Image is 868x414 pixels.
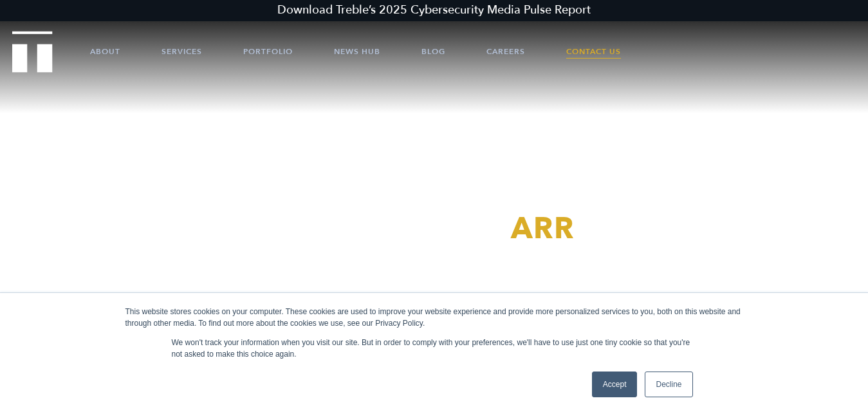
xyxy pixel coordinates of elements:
[172,337,697,360] p: We won't track your information when you visit our site. But in order to comply with your prefere...
[421,32,445,71] a: Blog
[566,32,621,71] a: Contact Us
[243,32,293,71] a: Portfolio
[592,372,638,397] a: Accept
[125,306,743,329] div: This website stores cookies on your computer. These cookies are used to improve your website expe...
[486,32,525,71] a: Careers
[162,32,202,71] a: Services
[334,32,380,71] a: News Hub
[645,372,692,397] a: Decline
[90,32,120,71] a: About
[12,31,53,72] img: Treble logo
[511,209,575,249] span: ARR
